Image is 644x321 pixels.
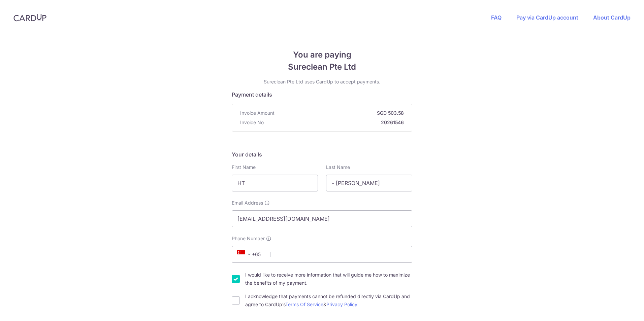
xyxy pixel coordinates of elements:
[237,250,253,258] span: +65
[232,150,412,158] h5: Your details
[245,271,412,287] label: I would like to receive more information that will guide me how to maximize the benefits of my pa...
[232,78,412,85] p: Sureclean Pte Ltd uses CardUp to accept payments.
[516,14,578,21] a: Pay via CardUp account
[266,119,404,126] strong: 20261546
[232,91,412,99] h5: Payment details
[232,61,412,73] span: Sureclean Pte Ltd
[491,14,502,21] a: FAQ
[232,210,412,227] input: Email address
[593,14,631,21] a: About CardUp
[245,292,412,309] label: I acknowledge that payments cannot be refunded directly via CardUp and agree to CardUp’s &
[232,200,263,206] span: Email Address
[13,13,46,22] img: CardUp
[326,175,412,191] input: Last name
[285,301,323,307] a: Terms Of Service
[326,164,350,171] label: Last Name
[240,110,275,116] span: Invoice Amount
[232,49,412,61] span: You are paying
[277,110,404,116] strong: SGD 503.58
[232,164,256,171] label: First Name
[240,119,264,126] span: Invoice No
[232,235,265,242] span: Phone Number
[326,301,357,307] a: Privacy Policy
[235,250,265,258] span: +65
[232,175,318,191] input: First name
